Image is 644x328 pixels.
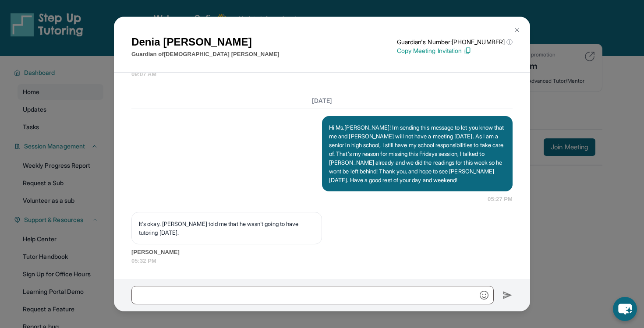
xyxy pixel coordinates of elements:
button: chat-button [613,297,637,321]
span: 05:32 PM [131,257,513,265]
span: 09:07 AM [131,70,513,79]
p: Guardian's Number: [PHONE_NUMBER] [397,38,513,46]
span: [PERSON_NAME] [131,248,513,257]
img: Emoji [480,291,488,300]
span: 05:27 PM [488,195,513,204]
p: Hi Ms.[PERSON_NAME]! Im sending this message to let you know that me and [PERSON_NAME] will not h... [329,123,506,184]
img: Send icon [502,290,513,300]
p: Copy Meeting Invitation [397,46,513,55]
img: Close Icon [513,26,520,33]
p: It's okay. [PERSON_NAME] told me that he wasn't going to have tutoring [DATE]. [139,219,315,237]
h1: Denia [PERSON_NAME] [131,34,280,50]
span: ⓘ [506,38,513,46]
h3: [DATE] [131,96,513,105]
img: Copy Icon [464,47,471,55]
p: Guardian of [DEMOGRAPHIC_DATA] [PERSON_NAME] [131,50,280,59]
